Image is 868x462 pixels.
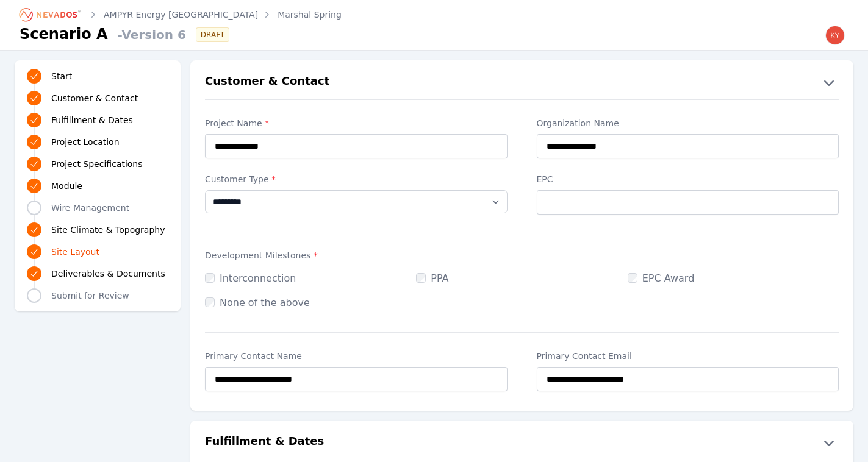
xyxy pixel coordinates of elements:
[205,117,508,129] label: Project Name
[205,73,329,92] h2: Customer & Contact
[205,350,508,362] label: Primary Contact Name
[51,180,82,192] span: Module
[196,27,229,42] div: DRAFT
[51,224,165,236] span: Site Climate & Topography
[537,173,839,185] label: EPC
[205,173,508,185] label: Customer Type
[205,249,839,261] label: Development Milestones
[205,297,215,307] input: None of the above
[51,92,138,104] span: Customer & Contact
[20,5,342,24] nav: Breadcrumb
[190,433,853,452] button: Fulfillment & Dates
[205,272,296,284] label: Interconnection
[51,70,72,82] span: Start
[27,68,168,304] nav: Progress
[205,297,310,308] label: None of the above
[51,136,120,148] span: Project Location
[51,246,99,258] span: Site Layout
[51,268,165,280] span: Deliverables & Documents
[628,272,695,284] label: EPC Award
[537,117,839,129] label: Organization Name
[416,272,448,284] label: PPA
[190,73,853,92] button: Customer & Contact
[537,350,839,362] label: Primary Contact Email
[205,273,215,283] input: Interconnection
[51,290,129,302] span: Submit for Review
[278,9,342,21] a: Marshal Spring
[628,273,637,283] input: EPC Award
[113,26,186,43] span: - Version 6
[416,273,426,283] input: PPA
[825,26,845,45] img: kyle.macdougall@nevados.solar
[51,114,133,126] span: Fulfillment & Dates
[20,24,108,44] h1: Scenario A
[205,433,324,452] h2: Fulfillment & Dates
[51,158,143,170] span: Project Specifications
[104,9,258,21] a: AMPYR Energy [GEOGRAPHIC_DATA]
[51,202,129,214] span: Wire Management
